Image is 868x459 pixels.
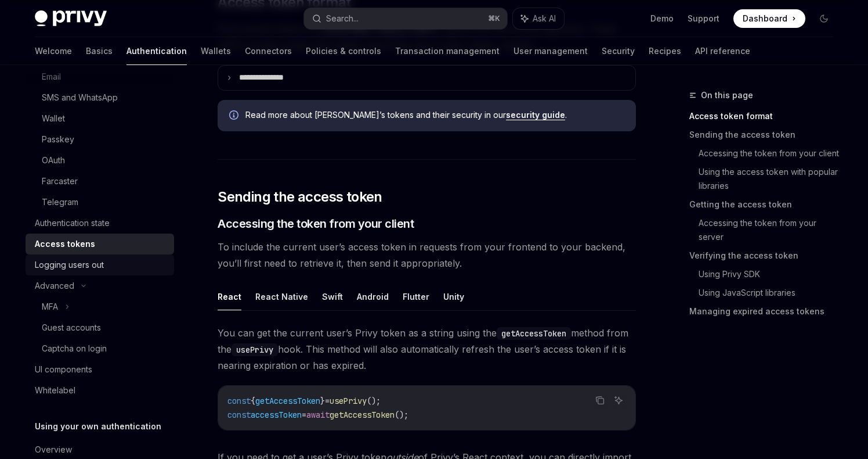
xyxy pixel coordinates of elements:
[26,171,174,192] a: Farcaster
[306,37,381,65] a: Policies & controls
[42,132,74,146] div: Passkey
[357,283,389,310] button: Android
[325,396,330,406] span: =
[35,216,110,230] div: Authentication state
[320,396,325,406] span: }
[26,234,174,254] a: Access tokens
[227,396,251,406] span: const
[218,239,636,271] span: To include the current user’s access token in requests from your frontend to your backend, you’ll...
[602,37,635,65] a: Security
[255,396,320,406] span: getAccessToken
[326,12,359,26] div: Search...
[42,91,118,105] div: SMS and WhatsApp
[26,108,174,129] a: Wallet
[26,213,174,234] a: Authentication state
[245,109,624,121] span: Read more about [PERSON_NAME]’s tokens and their security in our .
[592,393,607,408] button: Copy the contents from the code block
[699,163,842,195] a: Using the access token with popular libraries
[35,279,74,293] div: Advanced
[26,254,174,275] a: Logging users out
[26,150,174,171] a: OAuth
[701,88,753,102] span: On this page
[815,9,833,28] button: Toggle dark mode
[395,37,500,65] a: Transaction management
[649,37,681,65] a: Recipes
[35,10,107,27] img: dark logo
[689,246,842,265] a: Verifying the access token
[245,37,292,65] a: Connectors
[688,13,719,24] a: Support
[306,410,330,420] span: await
[26,380,174,401] a: Whitelabel
[255,283,308,310] button: React Native
[506,110,565,120] a: security guide
[35,237,95,251] div: Access tokens
[26,317,174,338] a: Guest accounts
[251,396,255,406] span: {
[699,144,842,163] a: Accessing the token from your client
[304,8,507,29] button: Search...⌘K
[126,37,187,65] a: Authentication
[218,283,241,310] button: React
[26,338,174,359] a: Captcha on login
[395,410,408,420] span: ();
[403,283,429,310] button: Flutter
[42,342,107,356] div: Captcha on login
[695,37,750,65] a: API reference
[201,37,231,65] a: Wallets
[488,14,500,23] span: ⌘ K
[42,174,78,188] div: Farcaster
[330,410,395,420] span: getAccessToken
[26,129,174,150] a: Passkey
[227,410,251,420] span: const
[26,192,174,213] a: Telegram
[35,443,72,457] div: Overview
[35,363,92,376] div: UI components
[650,13,674,24] a: Demo
[26,87,174,108] a: SMS and WhatsApp
[699,284,842,302] a: Using JavaScript libraries
[218,188,382,206] span: Sending the access token
[699,214,842,246] a: Accessing the token from your server
[689,302,842,321] a: Managing expired access tokens
[42,321,101,335] div: Guest accounts
[251,410,302,420] span: accessToken
[35,258,104,272] div: Logging users out
[330,396,367,406] span: usePrivy
[611,393,626,408] button: Ask AI
[443,283,464,310] button: Unity
[232,343,278,356] code: usePrivy
[42,300,58,314] div: MFA
[42,112,65,125] div: Wallet
[733,9,805,28] a: Dashboard
[218,325,636,374] span: You can get the current user’s Privy token as a string using the method from the hook. This metho...
[229,110,241,122] svg: Info
[35,37,72,65] a: Welcome
[322,283,343,310] button: Swift
[86,37,113,65] a: Basics
[689,125,842,144] a: Sending the access token
[35,383,75,397] div: Whitelabel
[302,410,306,420] span: =
[35,419,161,433] h5: Using your own authentication
[533,13,556,24] span: Ask AI
[367,396,381,406] span: ();
[689,107,842,125] a: Access token format
[689,195,842,214] a: Getting the access token
[743,13,787,24] span: Dashboard
[42,153,65,167] div: OAuth
[42,195,78,209] div: Telegram
[218,216,414,232] span: Accessing the token from your client
[26,359,174,380] a: UI components
[699,265,842,284] a: Using Privy SDK
[513,8,564,29] button: Ask AI
[497,327,571,340] code: getAccessToken
[513,37,588,65] a: User management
